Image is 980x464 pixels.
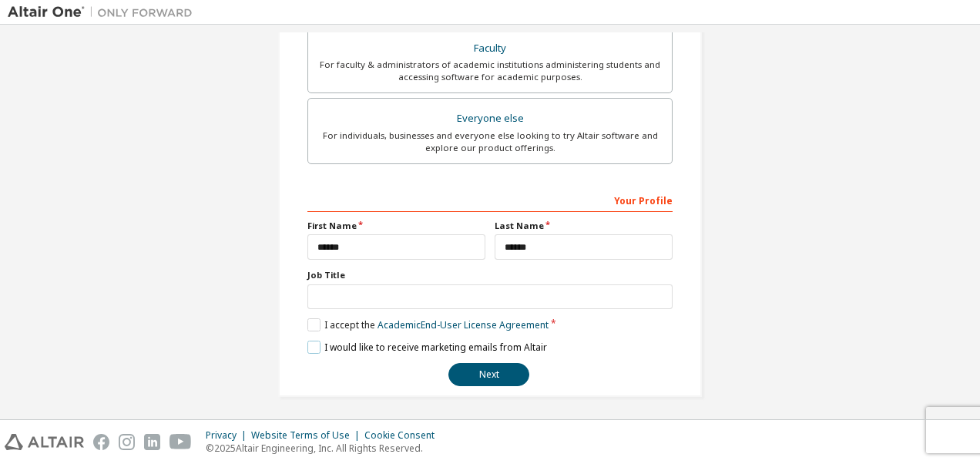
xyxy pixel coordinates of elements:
img: Altair One [8,5,200,20]
div: Faculty [317,38,663,59]
div: Your Profile [307,187,673,212]
img: linkedin.svg [144,434,160,450]
button: Next [448,363,529,386]
label: Last Name [495,220,673,232]
label: I would like to receive marketing emails from Altair [307,341,547,354]
div: Privacy [206,429,251,442]
img: instagram.svg [119,434,135,450]
div: For faculty & administrators of academic institutions administering students and accessing softwa... [317,59,663,83]
label: I accept the [307,318,549,331]
p: © 2025 Altair Engineering, Inc. All Rights Reserved. [206,442,444,455]
label: Job Title [307,269,673,281]
img: altair_logo.svg [5,434,84,450]
img: youtube.svg [169,434,192,450]
a: Academic End-User License Agreement [378,318,549,331]
div: Website Terms of Use [251,429,364,442]
img: facebook.svg [93,434,109,450]
label: First Name [307,220,485,232]
div: Everyone else [317,108,663,129]
div: For individuals, businesses and everyone else looking to try Altair software and explore our prod... [317,129,663,154]
div: Cookie Consent [364,429,444,442]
